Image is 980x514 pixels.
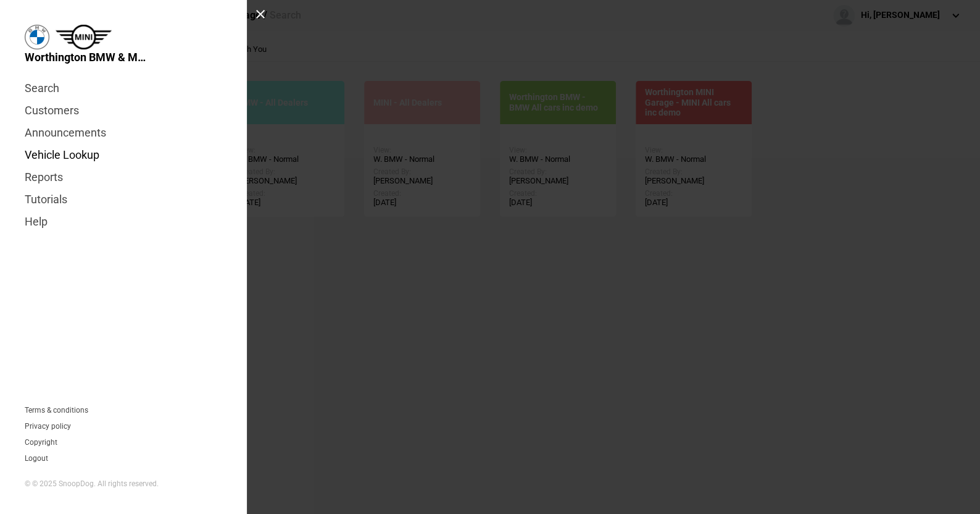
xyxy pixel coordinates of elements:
[25,188,222,211] a: Tutorials
[25,211,222,233] a: Help
[25,77,222,99] a: Search
[25,99,222,122] a: Customers
[25,423,71,430] a: Privacy policy
[25,166,222,188] a: Reports
[25,479,222,489] div: © © 2025 SnoopDog. All rights reserved.
[25,439,57,446] a: Copyright
[56,25,112,49] img: mini.png
[25,455,48,462] button: Logout
[25,407,88,414] a: Terms & conditions
[25,144,222,166] a: Vehicle Lookup
[25,122,222,144] a: Announcements
[25,49,148,65] span: Worthington BMW & MINI Garage
[25,25,49,49] img: bmw.png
